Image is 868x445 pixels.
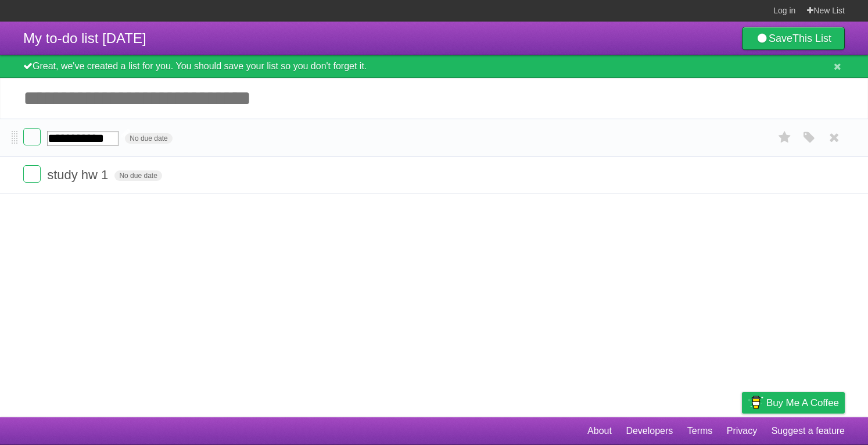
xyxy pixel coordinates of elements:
[774,128,796,147] label: Star task
[792,33,831,44] b: This List
[23,30,146,46] span: My to-do list [DATE]
[587,420,612,442] a: About
[626,420,673,442] a: Developers
[125,133,172,144] span: No due date
[727,420,757,442] a: Privacy
[114,170,162,181] span: No due date
[742,392,845,414] a: Buy me a coffee
[742,27,845,50] a: SaveThis List
[772,420,845,442] a: Suggest a feature
[47,168,111,182] span: study hw 1
[687,420,713,442] a: Terms
[748,393,763,412] img: Buy me a coffee
[23,165,41,183] label: Done
[23,128,41,145] label: Done
[766,393,839,413] span: Buy me a coffee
